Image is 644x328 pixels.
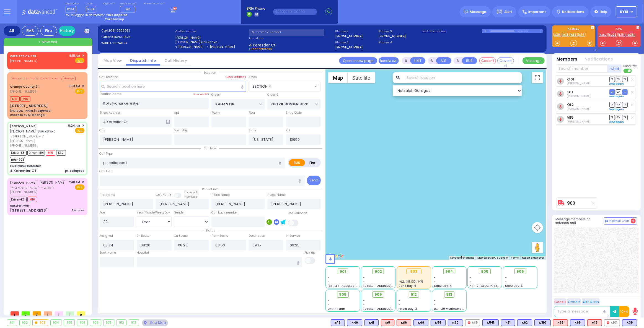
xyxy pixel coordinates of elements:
div: K15 [331,319,345,326]
span: 912 [411,292,417,297]
img: red-radio-icon.svg [607,321,609,324]
button: Toggle fullscreen view [532,72,543,83]
label: Turn off text [624,68,632,74]
span: M15 [46,150,55,156]
span: [PHONE_NUMBER] [10,190,37,194]
div: K69 [413,319,428,326]
div: All [4,26,20,36]
span: K-14 [86,6,96,12]
input: (000)000-00000 [273,9,317,15]
input: Search location here [100,81,246,92]
span: Forest Bay-3 [399,307,417,311]
img: message.svg [464,10,468,14]
span: [PHONE_NUMBER] [10,143,37,148]
span: 908 [339,292,346,297]
button: Show street map [328,72,348,83]
div: M16 [397,319,411,326]
span: Phone 4 [378,40,420,45]
span: TR [622,115,628,120]
span: EMS [75,88,84,94]
button: Message [523,57,545,64]
div: BLS [517,319,532,326]
span: members [183,195,198,199]
span: SO [616,102,621,107]
div: 913 [129,320,139,326]
div: ALS [553,319,568,326]
span: SECTION 4 [252,84,271,89]
span: Sanz Bay-4 [434,284,452,288]
span: + New call [38,39,57,45]
label: [PHONE_NUMBER] [335,34,363,38]
span: Yoel Friedrich [567,107,591,111]
a: FD23 [608,33,618,37]
label: Use Callback [288,211,307,215]
span: You're logged in as monitor. [66,13,105,17]
label: Hospital [137,251,149,255]
span: Phone 2 [335,40,376,45]
input: Search a contact [249,29,324,36]
span: Smith Farm [328,307,345,311]
label: Street Address [100,111,121,115]
input: Search hospital [137,257,302,267]
span: 904 [445,269,453,274]
div: Year/Month/Week/Day [137,210,172,215]
a: [PERSON_NAME] [10,124,37,128]
a: Open this area in Google Maps (opens a new window) [327,252,345,260]
span: [PHONE_NUMBER] [10,89,37,94]
label: Call Type [100,152,113,156]
span: - [328,275,329,280]
div: K310 [534,319,551,326]
div: 908 [90,320,101,326]
div: EMS [22,26,38,36]
span: TR [622,89,628,95]
span: Alert [504,9,512,14]
span: 8:53 AM [69,84,80,88]
label: From Scene [211,234,228,238]
div: [STREET_ADDRESS] [10,208,48,213]
input: Search member [556,64,607,73]
span: Phone 3 [378,29,420,34]
button: Send [307,176,321,185]
span: Driver-K61 [10,197,27,202]
img: red-radio-icon.svg [468,321,470,324]
div: pt. collapsed [65,169,84,173]
a: Dispatch info [126,58,160,63]
label: Cross 1 [211,93,221,97]
label: Call back number [211,210,238,215]
label: Dispatcher [66,2,79,6]
div: ALS KJ [381,319,394,326]
button: Code 2 [567,298,581,305]
span: 1 [11,311,19,316]
label: P First Name [211,193,230,197]
button: 10-4 [619,306,629,317]
span: - [505,280,507,284]
span: 8452001675 [111,35,130,39]
span: - [470,280,471,284]
img: Logo [22,8,59,15]
div: 906 [77,320,88,326]
span: Driver-K101 [27,150,45,156]
label: [PERSON_NAME] [175,35,247,40]
span: - [505,275,507,280]
div: Kol Eilyahui Kerestier [10,164,41,168]
u: EMS [77,59,83,63]
button: Assign [63,76,76,81]
button: Code 1 [554,298,566,305]
div: BLS [534,319,551,326]
img: Google [327,252,345,260]
span: - [363,280,365,284]
span: TR [622,77,628,82]
div: 904 [51,320,61,326]
span: M13 [10,96,20,102]
a: Send again [609,120,624,124]
button: KY18 [616,6,637,17]
span: 0 [22,311,30,316]
span: [PERSON_NAME] מארקאוויטש [10,129,56,134]
div: 4 Kerestier Ct [10,168,36,174]
button: Transfer call [379,57,399,64]
label: Apt [174,111,179,115]
span: Internal Chat [609,219,630,223]
span: DR [609,77,615,82]
div: BLS [347,319,362,326]
span: ✕ [82,84,84,88]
